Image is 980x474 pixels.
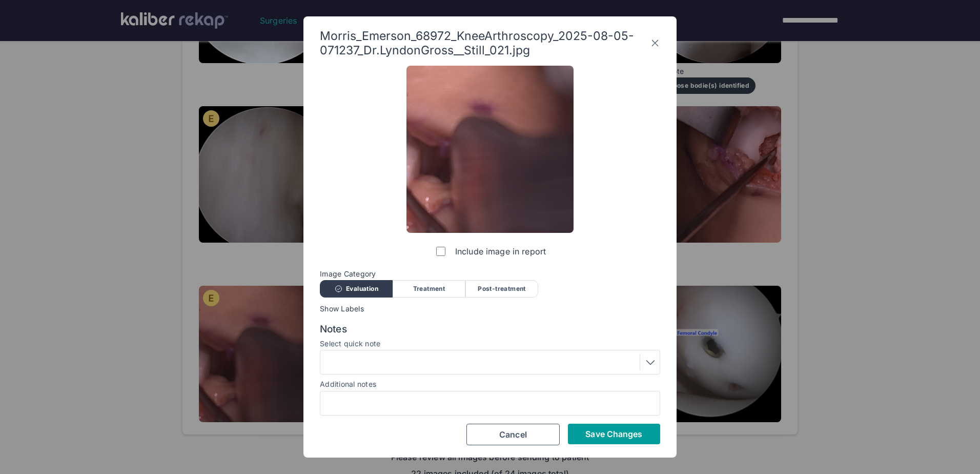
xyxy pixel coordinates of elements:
[320,305,660,313] span: Show Labels
[465,280,538,298] div: Post-treatment
[499,429,527,440] span: Cancel
[434,241,546,262] label: Include image in report
[320,323,660,335] span: Notes
[320,280,393,298] div: Evaluation
[320,270,660,278] span: Image Category
[406,66,574,233] img: Morris_Emerson_68972_KneeArthroscopy_2025-08-05-071237_Dr.LyndonGross__Still_021.jpg
[436,247,445,256] input: Include image in report
[320,340,660,348] label: Select quick note
[320,29,650,57] span: Morris_Emerson_68972_KneeArthroscopy_2025-08-05-071237_Dr.LyndonGross__Still_021.jpg
[466,424,560,445] button: Cancel
[585,429,642,439] span: Save Changes
[393,280,465,298] div: Treatment
[568,424,660,444] button: Save Changes
[320,380,376,388] label: Additional notes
